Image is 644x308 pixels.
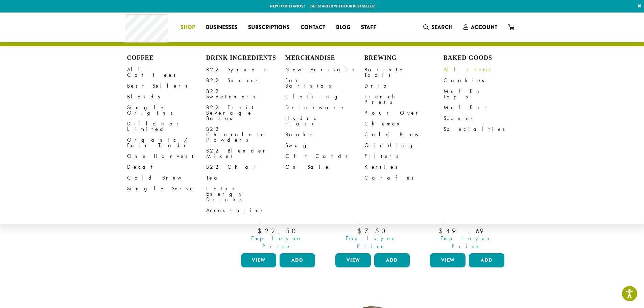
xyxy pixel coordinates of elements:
[426,234,506,251] span: Employee Price
[206,64,285,75] a: B22 Syrups
[285,91,364,102] a: Clothing
[175,22,200,33] a: Shop
[258,227,265,235] span: $
[364,140,444,151] a: Grinding
[439,227,446,235] span: $
[444,102,523,113] a: Muffins
[127,151,206,162] a: One Harvest
[206,124,285,145] a: B22 Chocolate Powders
[444,75,523,86] a: Cookies
[127,135,206,151] a: Organic / Fair Trade
[364,118,444,129] a: Chemex
[206,172,285,183] a: Tea
[285,75,364,91] a: For Baristas
[285,54,364,62] h4: Merchandise
[285,102,364,113] a: Drinkware
[335,253,371,267] a: View
[285,113,364,129] a: Hydro Flask
[127,162,206,172] a: Decaf
[127,172,206,183] a: Cold Brew
[248,23,290,32] span: Subscriptions
[374,253,410,267] button: Add
[206,162,285,172] a: B22 Chai
[444,124,523,135] a: Specialties
[127,118,206,135] a: Dillanos Limited
[430,253,466,267] a: View
[364,172,444,183] a: Carafes
[444,64,523,75] a: All Items
[364,129,444,140] a: Cold Brew
[364,151,444,162] a: Filters
[127,64,206,80] a: All Coffees
[285,162,364,172] a: On Sale
[361,23,376,32] span: Staff
[364,91,444,108] a: French Press
[206,145,285,162] a: B22 Blender Mixes
[285,151,364,162] a: Gift Cards
[471,23,497,31] span: Account
[206,23,237,32] span: Businesses
[336,23,350,32] span: Blog
[285,140,364,151] a: Swag
[127,102,206,118] a: Single Origins
[364,162,444,172] a: Kettles
[241,253,277,267] a: View
[301,23,325,32] span: Contact
[331,234,411,251] span: Employee Price
[357,227,364,235] span: $
[206,205,285,216] a: Accessories
[364,54,444,62] h4: Brewing
[444,54,523,62] h4: Baked Goods
[127,80,206,91] a: Best Sellers
[444,86,523,102] a: Muffin Tops
[431,23,453,31] span: Search
[364,64,444,80] a: Barista Tools
[285,64,364,75] a: New Arrivals
[127,91,206,102] a: Blends
[357,227,388,235] bdi: 7.50
[444,113,523,124] a: Scones
[206,54,285,62] h4: Drink Ingredients
[181,23,195,32] span: Shop
[418,22,458,33] a: Search
[237,234,317,251] span: Employee Price
[127,183,206,194] a: Single Serve
[285,129,364,140] a: Books
[469,253,504,267] button: Add
[280,253,315,267] button: Add
[206,183,285,205] a: Lotus Energy Drinks
[310,3,375,9] a: Get started with our best seller
[364,80,444,91] a: Drip
[206,102,285,124] a: B22 Fruit Beverage Bases
[439,227,496,235] bdi: 49.69
[364,108,444,118] a: Pour Over
[356,22,382,33] a: Staff
[258,227,299,235] bdi: 22.50
[206,86,285,102] a: B22 Sweeteners
[206,75,285,86] a: B22 Sauces
[127,54,206,62] h4: Coffee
